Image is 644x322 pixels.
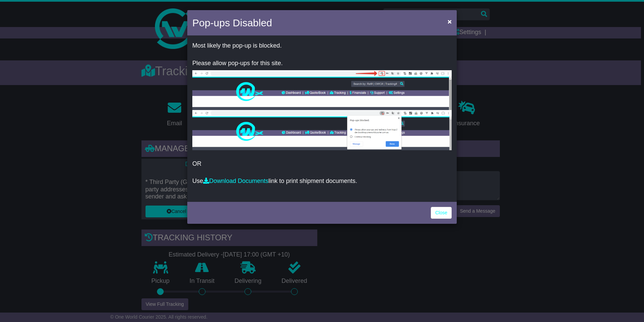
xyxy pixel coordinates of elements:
[448,18,452,25] span: ×
[192,42,452,50] p: Most likely the pop-up is blocked.
[203,178,268,184] a: Download Documents
[192,15,272,30] h4: Pop-ups Disabled
[444,15,455,28] button: Close
[187,37,457,200] div: OR
[431,207,452,219] a: Close
[192,70,452,110] img: allow-popup-1.png
[192,178,452,185] p: Use link to print shipment documents.
[192,110,452,150] img: allow-popup-2.png
[192,60,452,67] p: Please allow pop-ups for this site.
